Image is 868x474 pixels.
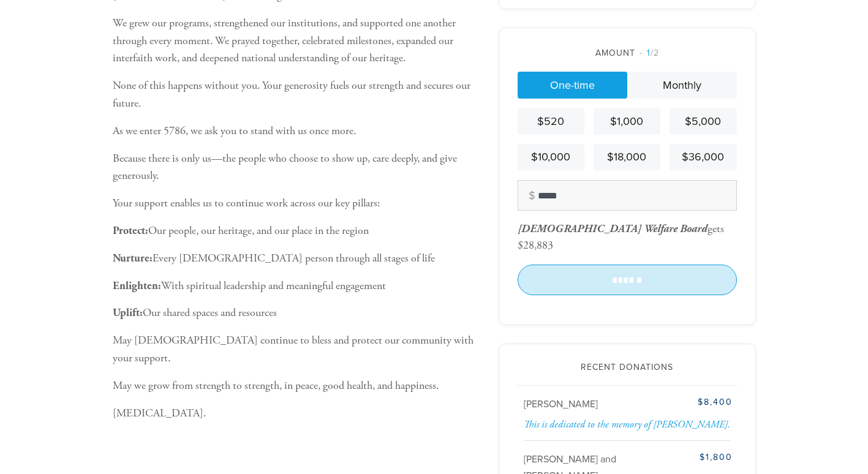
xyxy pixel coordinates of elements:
b: Protect: [113,224,148,238]
p: [MEDICAL_DATA]. [113,405,480,423]
div: $18,000 [598,149,655,165]
span: /2 [640,48,659,58]
p: We grew our programs, strengthened our institutions, and supported one another through every mome... [113,15,480,67]
div: Amount [518,47,737,59]
p: As we enter 5786, we ask you to stand with us once more. [113,122,480,140]
div: $520 [523,113,579,130]
div: $36,000 [674,149,731,165]
p: Every [DEMOGRAPHIC_DATA] person through all stages of life [113,250,480,268]
b: Enlighten: [113,279,161,293]
p: Our shared spaces and resources [113,304,480,322]
div: gets [518,222,724,236]
div: $5,000 [674,113,731,130]
p: With spiritual leadership and meaningful engagement [113,277,480,295]
div: $10,000 [523,149,579,165]
a: $10,000 [518,144,584,170]
div: $28,883 [518,238,553,252]
a: $520 [518,108,584,135]
a: $36,000 [670,144,736,170]
h2: Recent Donations [518,363,737,373]
div: $8,400 [660,396,732,408]
a: One-time [518,72,627,99]
p: Your support enables us to continue work across our key pillars: [113,195,480,213]
div: $1,000 [598,113,655,130]
span: [DEMOGRAPHIC_DATA] Welfare Board [518,222,708,236]
b: Uplift: [113,306,143,320]
span: 1 [647,48,651,58]
a: $18,000 [594,144,660,170]
a: $1,000 [594,108,660,135]
p: May we grow from strength to strength, in peace, good health, and happiness. [113,377,480,395]
p: Our people, our heritage, and our place in the region [113,222,480,240]
b: Nurture: [113,251,153,265]
div: This is dedicated to the memory of [PERSON_NAME]. [524,419,733,431]
p: May [DEMOGRAPHIC_DATA] continue to bless and protect our community with your support. [113,332,480,367]
p: Because there is only us—the people who choose to show up, care deeply, and give generously. [113,150,480,186]
p: None of this happens without you. Your generosity fuels our strength and secures our future. [113,77,480,113]
div: $1,800 [660,451,732,464]
a: Monthly [627,72,737,99]
span: [PERSON_NAME] [524,398,598,410]
a: $5,000 [670,108,736,135]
